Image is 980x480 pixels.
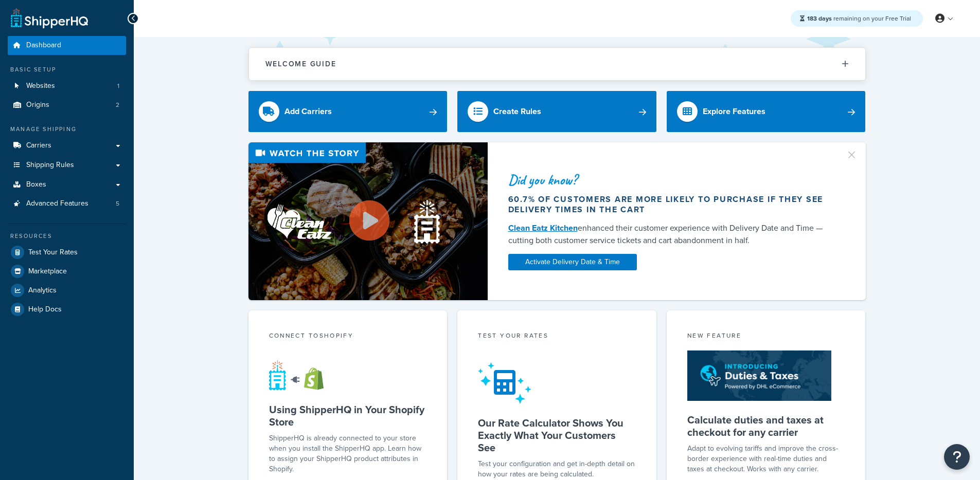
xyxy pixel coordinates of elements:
[284,104,332,119] div: Add Carriers
[26,141,51,150] span: Carriers
[26,199,88,208] span: Advanced Features
[493,104,541,119] div: Create Rules
[478,459,636,479] div: Test your configuration and get in-depth detail on how your rates are being calculated.
[248,91,448,132] a: Add Carriers
[508,194,833,215] div: 60.7% of customers are more likely to purchase if they see delivery times in the cart
[26,101,49,109] span: Origins
[8,96,126,115] li: Origins
[508,222,578,234] a: Clean Eatz Kitchen
[116,199,119,208] span: 5
[28,267,67,276] span: Marketplace
[8,281,126,300] a: Analytics
[269,360,333,391] img: connect-shq-shopify-9b9a8c5a.svg
[26,161,74,170] span: Shipping Rules
[8,194,126,213] a: Advanced Features5
[8,243,126,262] a: Test Your Rates
[26,82,55,90] span: Websites
[8,262,126,281] a: Marketplace
[478,331,636,343] div: Test your rates
[8,194,126,213] li: Advanced Features
[508,254,637,270] a: Activate Delivery Date & Time
[807,14,911,23] span: remaining on your Free Trial
[116,101,119,109] span: 2
[478,417,636,454] h5: Our Rate Calculator Shows You Exactly What Your Customers See
[944,444,970,470] button: Open Resource Center
[508,222,833,247] div: enhanced their customer experience with Delivery Date and Time — cutting both customer service ti...
[687,414,845,438] h5: Calculate duties and taxes at checkout for any carrier
[269,331,427,343] div: Connect to Shopify
[28,305,62,314] span: Help Docs
[508,173,833,187] div: Did you know?
[26,180,46,189] span: Boxes
[249,48,865,80] button: Welcome Guide
[117,82,119,90] span: 1
[8,96,126,115] a: Origins2
[8,300,126,319] a: Help Docs
[8,156,126,175] a: Shipping Rules
[703,104,765,119] div: Explore Features
[8,125,126,134] div: Manage Shipping
[8,175,126,194] a: Boxes
[8,65,126,74] div: Basic Setup
[457,91,656,132] a: Create Rules
[28,248,78,257] span: Test Your Rates
[8,36,126,55] a: Dashboard
[807,14,832,23] strong: 183 days
[26,41,61,50] span: Dashboard
[687,331,845,343] div: New Feature
[8,136,126,155] a: Carriers
[269,433,427,474] p: ShipperHQ is already connected to your store when you install the ShipperHQ app. Learn how to ass...
[269,403,427,428] h5: Using ShipperHQ in Your Shopify Store
[8,232,126,241] div: Resources
[8,77,126,96] a: Websites1
[667,91,866,132] a: Explore Features
[28,286,57,295] span: Analytics
[265,60,336,68] h2: Welcome Guide
[8,77,126,96] li: Websites
[687,444,845,474] p: Adapt to evolving tariffs and improve the cross-border experience with real-time duties and taxes...
[248,142,488,300] img: Video thumbnail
